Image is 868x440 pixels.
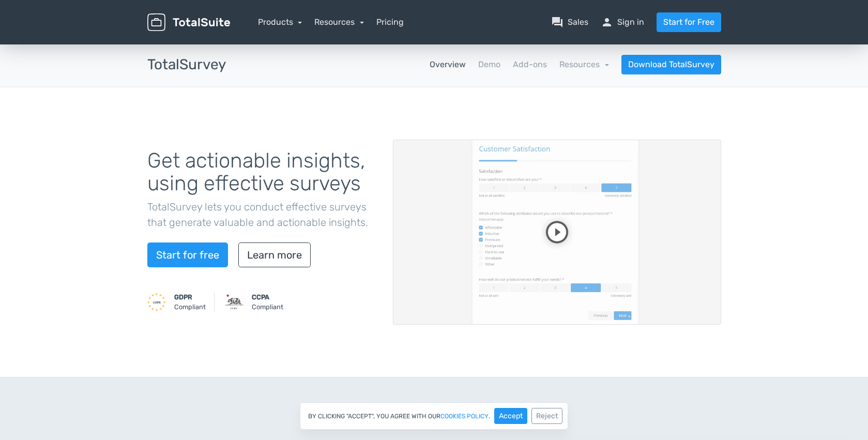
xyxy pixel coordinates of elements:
[440,413,489,419] a: cookies policy
[494,408,527,424] button: Accept
[621,55,721,74] a: Download TotalSurvey
[147,13,230,32] img: TotalSuite for WordPress
[252,293,269,301] strong: CCPA
[657,12,721,32] a: Start for Free
[147,293,166,311] img: GDPR
[559,59,609,69] a: Resources
[300,402,568,430] div: By clicking "Accept", you agree with our .
[478,58,500,71] a: Demo
[252,292,283,312] small: Compliant
[147,199,377,230] p: TotalSurvey lets you conduct effective surveys that generate valuable and actionable insights.
[174,292,206,312] small: Compliant
[147,57,226,73] h3: TotalSurvey
[147,149,377,195] h1: Get actionable insights, using effective surveys
[601,16,644,28] a: personSign in
[601,16,613,28] span: person
[551,16,564,28] span: question_answer
[238,242,311,267] a: Learn more
[513,58,547,71] a: Add-ons
[430,58,466,71] a: Overview
[147,242,228,267] a: Start for free
[376,16,404,28] a: Pricing
[314,17,364,27] a: Resources
[551,16,588,28] a: question_answerSales
[225,293,243,311] img: CCPA
[531,408,562,424] button: Reject
[258,17,302,27] a: Products
[174,293,192,301] strong: GDPR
